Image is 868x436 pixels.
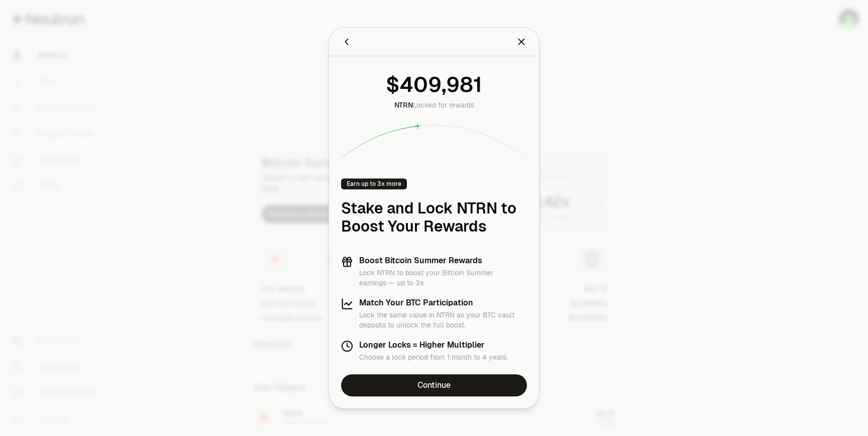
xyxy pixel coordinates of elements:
[359,340,508,350] h3: Longer Locks = Higher Multiplier
[341,178,407,189] div: Earn up to 3x more
[359,310,527,330] p: Lock the same value in NTRN as your BTC vault deposits to unlock the full boost.
[516,35,527,49] button: Close
[359,268,527,288] p: Lock NTRN to boost your Bitcoin Summer earnings — up to 3x.
[341,35,352,49] button: Back
[341,374,527,396] a: Continue
[394,100,413,110] span: NTRN
[359,256,527,266] h3: Boost Bitcoin Summer Rewards
[359,352,508,362] p: Choose a lock period from 1 month to 4 years.
[359,298,527,308] h3: Match Your BTC Participation
[341,199,527,236] h1: Stake and Lock NTRN to Boost Your Rewards
[394,100,474,110] div: Locked for rewards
